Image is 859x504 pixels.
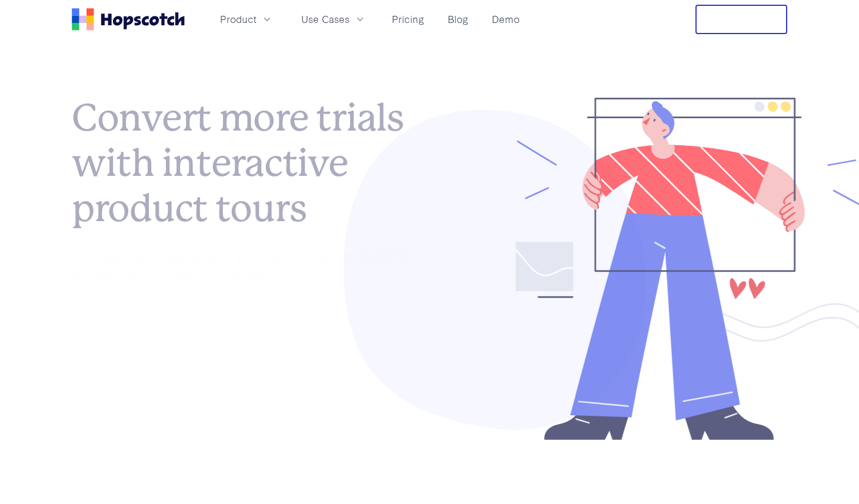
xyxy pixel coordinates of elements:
[294,9,373,29] button: Use Cases
[72,95,429,231] h1: Convert more trials with interactive product tours
[487,9,524,29] a: Demo
[72,8,185,31] a: Home
[301,12,349,26] span: Use Cases
[213,9,280,29] button: Product
[695,5,787,34] button: Free Trial
[220,12,257,26] span: Product
[72,245,429,286] p: Educate users about your product and guide them to becoming successful customers.
[443,9,473,29] a: Blog
[387,9,429,29] a: Pricing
